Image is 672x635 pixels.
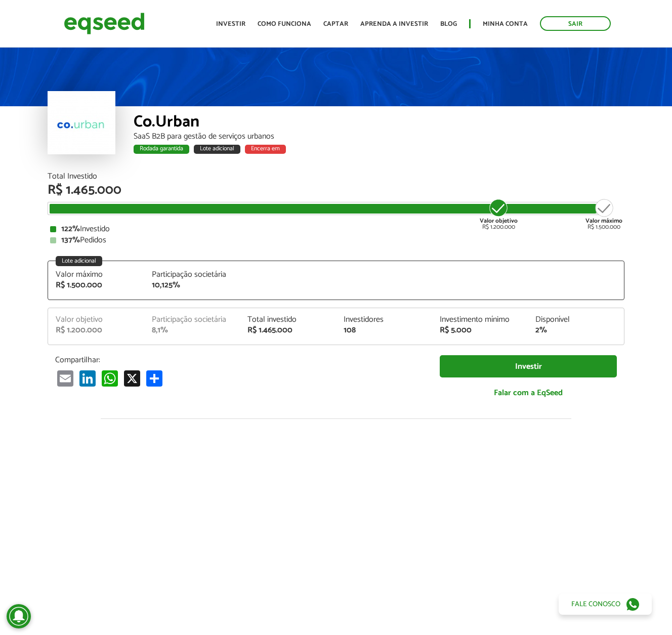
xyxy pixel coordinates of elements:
div: Investimento mínimo [440,316,521,324]
div: Total investido [247,316,328,324]
div: 10,125% [152,281,233,289]
div: Investido [50,225,622,233]
strong: 137% [61,233,80,247]
a: Como funciona [258,21,311,27]
div: R$ 5.000 [440,326,521,334]
div: Disponível [535,316,616,324]
div: 2% [535,326,616,334]
div: Rodada garantida [134,145,189,154]
div: R$ 1.500.000 [585,198,622,230]
a: LinkedIn [77,370,98,387]
a: Email [55,370,75,387]
div: R$ 1.465.000 [247,326,328,334]
div: R$ 1.500.000 [56,281,137,289]
a: Compartilhar [144,370,164,387]
div: 8,1% [152,326,233,334]
div: Co.Urban [134,114,624,133]
strong: Valor objetivo [480,216,518,226]
a: Minha conta [483,21,528,27]
a: Fale conosco [559,594,652,615]
a: Sair [540,16,611,31]
a: Blog [440,21,457,27]
strong: Valor máximo [585,216,622,226]
div: Total Investido [48,173,624,181]
div: R$ 1.465.000 [48,184,624,197]
div: Investidores [344,316,425,324]
div: R$ 1.200.000 [480,198,518,230]
strong: 122% [61,222,80,236]
div: Lote adicional [194,145,240,154]
a: Investir [440,355,617,378]
div: Valor objetivo [56,316,137,324]
img: EqSeed [64,10,145,37]
div: Valor máximo [56,271,137,279]
div: SaaS B2B para gestão de serviços urbanos [134,133,624,141]
a: Aprenda a investir [360,21,428,27]
a: Falar com a EqSeed [440,383,617,403]
a: X [122,370,142,387]
a: Investir [216,21,245,27]
div: R$ 1.200.000 [56,326,137,334]
div: 108 [344,326,425,334]
div: Participação societária [152,316,233,324]
div: Lote adicional [56,256,102,266]
div: Participação societária [152,271,233,279]
a: WhatsApp [100,370,120,387]
div: Encerra em [245,145,286,154]
p: Compartilhar: [55,355,425,365]
a: Captar [323,21,348,27]
div: Pedidos [50,236,622,244]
